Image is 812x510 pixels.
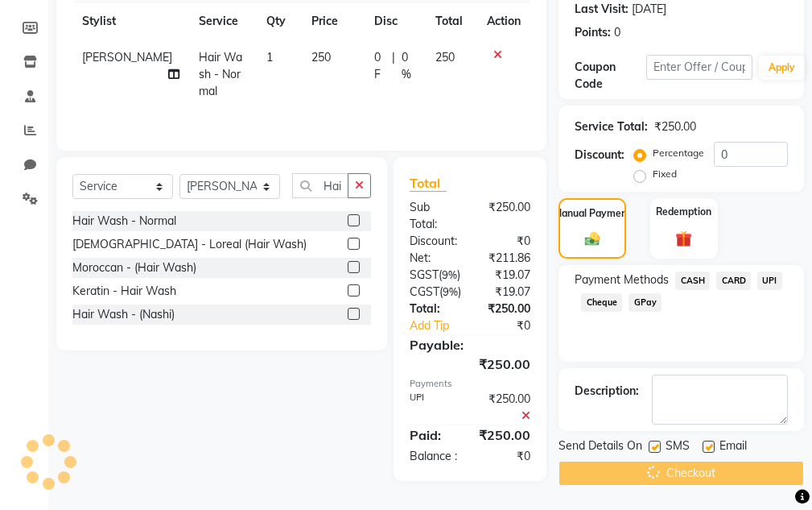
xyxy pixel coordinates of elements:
th: Disc [365,3,426,39]
div: ₹250.00 [470,301,542,317]
span: Send Details On [559,437,642,458]
span: SGST [410,267,439,282]
div: [DATE] [632,1,666,18]
div: Paid: [398,425,467,445]
div: UPI [398,391,470,425]
div: ₹250.00 [654,118,696,135]
div: Payable: [398,335,542,355]
div: Last Visit: [575,1,629,18]
span: CARD [716,272,751,290]
div: Total: [398,301,470,317]
input: Search or Scan [292,173,348,198]
span: 1 [266,50,273,64]
th: Stylist [72,3,189,39]
input: Enter Offer / Coupon Code [646,55,752,80]
div: Sub Total: [398,199,470,233]
span: Payment Methods [575,272,669,288]
div: Balance : [398,448,470,465]
div: ( ) [398,267,472,284]
th: Qty [257,3,302,39]
span: 0 % [402,49,416,83]
div: ₹19.07 [472,267,542,284]
span: | [392,49,395,83]
div: ₹211.86 [470,250,542,267]
div: Payments [410,377,530,391]
div: Moroccan - (Hair Wash) [72,259,196,276]
div: ₹0 [470,448,542,465]
label: Redemption [656,205,711,219]
div: ₹250.00 [470,199,542,233]
label: Manual Payment [554,206,631,221]
div: ₹250.00 [467,425,542,445]
span: 9% [442,268,457,281]
div: Points: [575,24,611,41]
div: Hair Wash - Normal [72,213,176,230]
th: Total [426,3,477,39]
div: Coupon Code [575,59,645,93]
span: 250 [311,50,331,64]
span: 9% [443,285,458,298]
div: ₹250.00 [398,355,542,374]
div: Description: [575,383,639,400]
th: Service [189,3,257,39]
div: Net: [398,250,470,267]
div: Hair Wash - (Nashi) [72,306,175,323]
div: Service Total: [575,118,648,135]
div: 0 [614,24,620,41]
div: ₹19.07 [473,284,542,301]
span: CGST [410,284,439,299]
span: GPay [629,293,662,312]
div: ₹250.00 [470,391,542,425]
div: Discount: [398,233,470,250]
span: Email [719,437,747,458]
div: ₹0 [470,233,542,250]
span: Hair Wash - Normal [199,50,242,98]
div: Keratin - Hair Wash [72,283,176,300]
th: Action [477,3,530,39]
span: UPI [757,272,782,290]
span: Total [410,175,447,192]
div: [DEMOGRAPHIC_DATA] - Loreal (Hair Wash) [72,236,307,253]
label: Fixed [653,167,677,181]
span: Cheque [581,293,622,312]
label: Percentage [653,146,704,160]
div: ( ) [398,284,473,301]
span: [PERSON_NAME] [82,50,172,64]
div: Discount: [575,147,624,164]
a: Add Tip [398,317,482,334]
span: 0 F [374,49,386,83]
img: _cash.svg [580,230,604,247]
span: 250 [435,50,455,64]
button: Apply [759,56,805,80]
th: Price [302,3,365,39]
img: _gift.svg [670,229,697,249]
span: CASH [675,272,710,290]
span: SMS [666,437,690,458]
div: ₹0 [482,317,542,334]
